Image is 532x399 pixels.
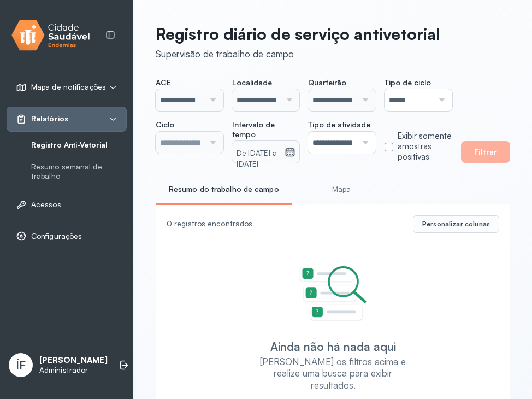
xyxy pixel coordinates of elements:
p: Administrador [39,366,108,375]
a: Resumo do trabalho de campo [156,180,292,198]
label: Exibir somente amostras positivas [398,131,452,162]
div: Ainda não há nada aqui [270,339,396,354]
a: Registro Anti-Vetorial [31,140,127,150]
img: logo.svg [11,17,90,53]
span: Tipo de ciclo [385,78,431,87]
span: ACE [156,78,171,87]
span: Quarteirão [308,78,346,87]
a: Registro Anti-Vetorial [31,138,127,152]
span: Mapa de notificações [31,83,106,92]
p: [PERSON_NAME] [39,355,108,366]
small: De [DATE] a [DATE] [237,148,281,170]
span: Relatórios [31,114,68,124]
a: Resumo semanal de trabalho [31,160,127,183]
div: [PERSON_NAME] os filtros acima e realize uma busca para exibir resultados. [255,356,411,391]
span: Tipo de atividade [308,120,370,130]
span: Intervalo de tempo [232,120,300,139]
a: Mapa [301,180,382,198]
span: ÍF [16,358,26,372]
img: Imagem de Empty State [299,266,367,322]
button: Filtrar [461,141,510,163]
span: Localidade [232,78,272,87]
button: Personalizar colunas [413,215,499,233]
span: Configurações [31,232,82,241]
span: Personalizar colunas [422,220,490,228]
a: Configurações [16,231,117,242]
a: Resumo semanal de trabalho [31,162,127,181]
div: 0 registros encontrados [167,219,404,228]
span: Acessos [31,200,61,209]
a: Acessos [16,199,117,210]
p: Registro diário de serviço antivetorial [156,24,440,44]
span: Ciclo [156,120,174,130]
div: Supervisão de trabalho de campo [156,48,440,60]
